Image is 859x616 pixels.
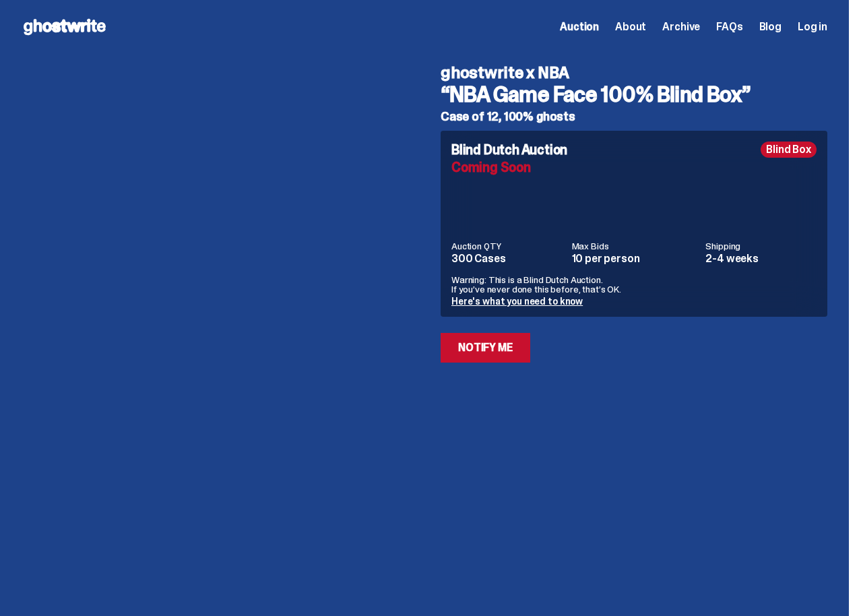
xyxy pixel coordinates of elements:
p: Warning: This is a Blind Dutch Auction. If you’ve never done this before, that’s OK. [451,275,817,294]
h3: “NBA Game Face 100% Blind Box” [441,84,827,105]
a: Archive [662,22,700,32]
h5: Case of 12, 100% ghosts [441,111,827,123]
a: FAQs [716,22,742,32]
dt: Max Bids [572,241,698,251]
dd: 300 Cases [451,253,564,264]
dd: 10 per person [572,253,698,264]
div: Coming Soon [451,160,817,174]
a: Auction [560,22,599,32]
a: Here's what you need to know [451,295,583,307]
a: About [615,22,646,32]
a: Log in [798,22,827,32]
a: Notify Me [441,333,530,363]
h4: ghostwrite x NBA [441,65,827,81]
dt: Auction QTY [451,241,564,251]
a: Blog [759,22,782,32]
h4: Blind Dutch Auction [451,143,567,156]
div: Blind Box [761,142,817,158]
dd: 2-4 weeks [705,253,817,264]
dt: Shipping [705,241,817,251]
